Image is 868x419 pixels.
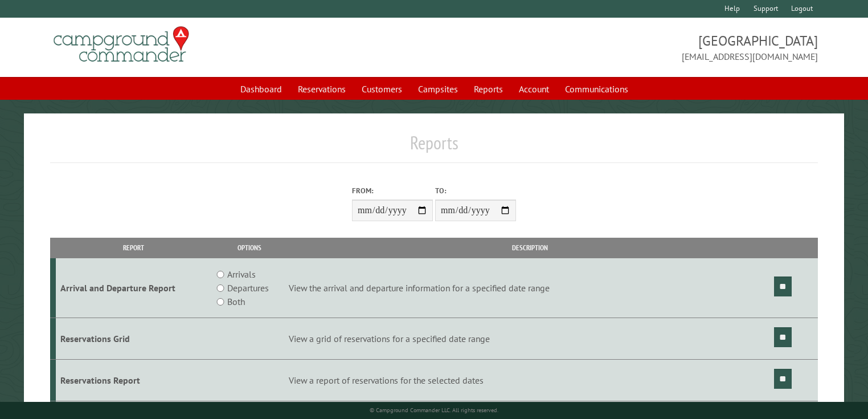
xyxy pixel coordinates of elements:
a: Customers [355,78,409,100]
label: To: [435,185,516,196]
a: Campsites [411,78,465,100]
td: View a report of reservations for the selected dates [287,359,772,401]
a: Communications [558,78,635,100]
label: From: [352,185,433,196]
a: Account [512,78,556,100]
td: View a grid of reservations for a specified date range [287,318,772,360]
small: © Campground Commander LLC. All rights reserved. [370,406,498,414]
td: Reservations Report [56,359,212,401]
label: Both [227,295,245,308]
a: Reservations [291,78,353,100]
td: Arrival and Departure Report [56,258,212,318]
th: Description [287,238,772,258]
span: [GEOGRAPHIC_DATA] [EMAIL_ADDRESS][DOMAIN_NAME] [434,31,818,63]
td: View the arrival and departure information for a specified date range [287,258,772,318]
label: Departures [227,281,269,295]
th: Options [212,238,288,258]
a: Reports [467,78,510,100]
a: Dashboard [234,78,289,100]
h1: Reports [50,132,818,163]
label: Arrivals [227,267,256,281]
th: Report [56,238,212,258]
img: Campground Commander [50,22,193,67]
td: Reservations Grid [56,318,212,360]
